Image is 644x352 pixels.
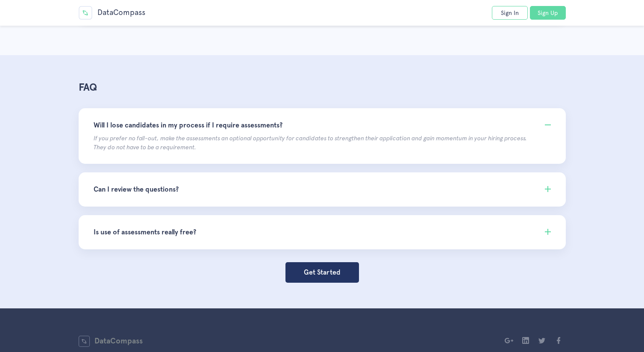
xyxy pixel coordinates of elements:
a: DataCompass [79,8,145,17]
h3: FAQ [79,81,566,94]
h4: Will I lose candidates in my process if I require assessments? [94,120,551,130]
img: Data Compass [79,336,90,347]
a: Sign In [492,6,528,20]
a: Get Started [285,262,359,283]
a: DataCompass [79,336,143,346]
img: Data Compass [79,6,92,20]
p: If you prefer no fall-out, make the assessments an optional opportunity for candidates to strengt... [94,134,551,152]
h4: Is use of assessments really free? [94,227,551,237]
a: Sign Up [530,6,566,20]
h4: Can I review the questions? [94,184,551,195]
